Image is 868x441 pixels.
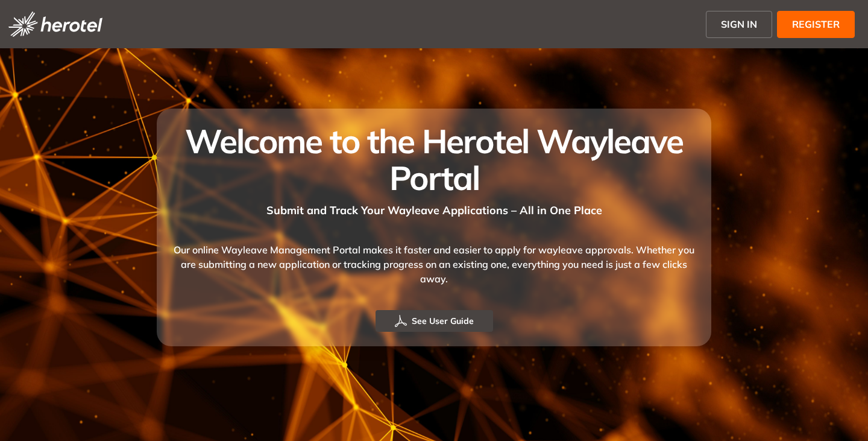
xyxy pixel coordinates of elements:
span: See User Guide [412,314,474,328]
div: Submit and Track Your Wayleave Applications – All in One Place [171,196,697,218]
span: Welcome to the Herotel Wayleave Portal [185,120,682,198]
span: REGISTER [792,17,840,31]
button: SIGN IN [706,11,772,38]
div: Our online Wayleave Management Portal makes it faster and easier to apply for wayleave approvals.... [171,218,697,310]
button: See User Guide [376,310,493,332]
img: logo [8,11,102,37]
button: REGISTER [777,11,855,38]
span: SIGN IN [721,17,757,31]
